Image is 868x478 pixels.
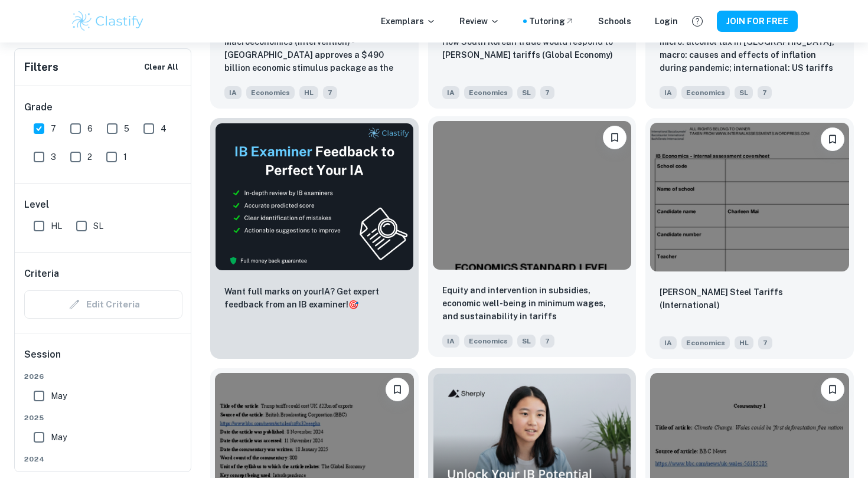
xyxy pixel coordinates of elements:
[299,86,318,99] span: HL
[24,59,58,76] h6: Filters
[51,220,62,233] span: HL
[433,121,632,270] img: Economics IA example thumbnail: Equity and intervention in subsidies, ec
[821,127,844,151] button: Please log in to bookmark exemplars
[24,371,182,382] span: 2026
[660,286,840,312] p: Donald Trump's Steel Tariffs (International)
[529,15,575,28] a: Tutoring
[51,389,67,402] span: May
[124,122,129,135] span: 5
[24,290,182,319] div: Criteria filters are unavailable when searching by topic
[517,86,536,99] span: SL
[246,86,295,99] span: Economics
[323,86,337,99] span: 7
[161,122,167,135] span: 4
[24,348,182,371] h6: Session
[645,118,854,359] a: Please log in to bookmark exemplarsDonald Trump's Steel Tariffs (International)IAEconomicsHL7
[735,86,753,99] span: SL
[660,35,840,76] p: micro: alcohol tax in UK; macro: causes and effects of inflation during pandemic; international: ...
[821,378,844,401] button: Please log in to bookmark exemplars
[93,220,103,233] span: SL
[660,86,677,99] span: IA
[51,122,56,135] span: 7
[51,150,56,163] span: 3
[24,412,182,423] span: 2025
[215,123,414,271] img: Thumbnail
[24,454,182,464] span: 2024
[464,86,513,99] span: Economics
[681,336,730,349] span: Economics
[758,336,772,349] span: 7
[459,15,500,28] p: Review
[464,335,513,348] span: Economics
[540,86,554,99] span: 7
[442,35,622,61] p: How South Korean trade would respond to Trump tariffs (Global Economy)
[51,431,67,444] span: May
[603,126,626,149] button: Please log in to bookmark exemplars
[141,58,181,76] button: Clear All
[442,335,459,348] span: IA
[348,300,358,309] span: 🎯
[210,118,419,359] a: ThumbnailWant full marks on yourIA? Get expert feedback from an IB examiner!
[758,86,772,99] span: 7
[687,11,707,31] button: Help and Feedback
[598,15,631,28] a: Schools
[70,9,145,33] img: Clastify logo
[24,198,182,212] h6: Level
[224,285,404,311] p: Want full marks on your IA ? Get expert feedback from an IB examiner!
[540,335,554,348] span: 7
[428,118,637,359] a: Please log in to bookmark exemplarsEquity and intervention in subsidies, economic well-being in m...
[24,267,59,281] h6: Criteria
[442,284,622,323] p: Equity and intervention in subsidies, economic well-being in minimum wages, and sustainability in...
[442,86,459,99] span: IA
[717,11,798,32] button: JOIN FOR FREE
[87,150,92,163] span: 2
[517,335,536,348] span: SL
[381,15,436,28] p: Exemplars
[386,378,409,401] button: Please log in to bookmark exemplars
[650,123,849,271] img: Economics IA example thumbnail: Donald Trump's Steel Tariffs (Internatio
[224,86,242,99] span: IA
[660,336,677,349] span: IA
[681,86,730,99] span: Economics
[24,100,182,114] h6: Grade
[735,336,753,349] span: HL
[224,35,404,76] p: Macroeconomics (Intervention) - Japan approves a $490 billion economic stimulus package as the pa...
[87,122,93,135] span: 6
[655,15,678,28] a: Login
[123,150,127,163] span: 1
